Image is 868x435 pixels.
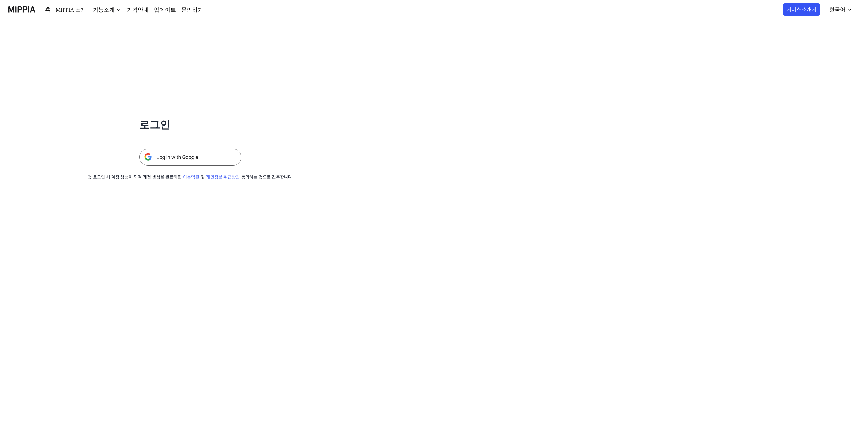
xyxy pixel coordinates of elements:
div: 첫 로그인 시 계정 생성이 되며 계정 생성을 완료하면 및 동의하는 것으로 간주합니다. [103,174,278,180]
img: 구글 로그인 버튼 [139,149,241,166]
a: MIPPIA 소개 [55,6,84,14]
a: 가격안내 [122,6,141,14]
a: 문의하기 [171,6,190,14]
img: down [111,7,116,13]
button: 한국어 [826,3,856,16]
a: 홈 [45,6,50,14]
div: 한국어 [830,5,847,14]
div: 기능소개 [89,6,111,14]
button: 서비스 소개서 [789,3,822,16]
a: 이용약관 [184,174,198,179]
a: 개인정보 취급방침 [204,174,232,179]
h1: 로그인 [139,117,241,132]
button: 기능소개 [89,6,116,14]
a: 업데이트 [146,6,165,14]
